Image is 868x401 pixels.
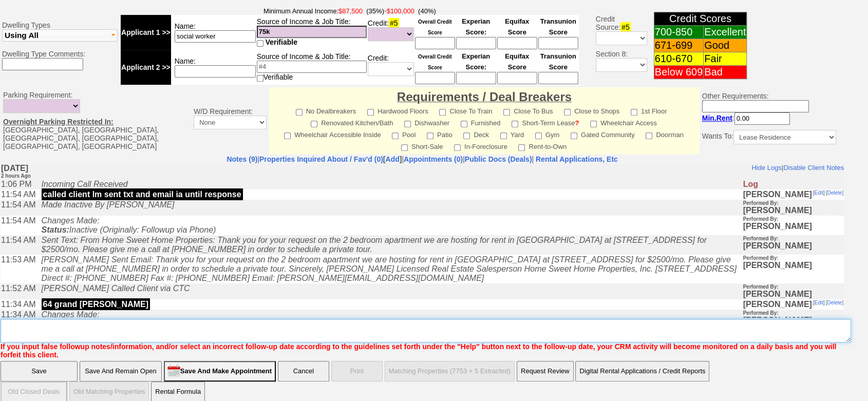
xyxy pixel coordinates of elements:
[580,5,649,86] td: Credit Source: Section 8:
[171,50,256,85] td: Name:
[404,155,463,163] a: Appointments (0)
[497,37,537,49] input: Ask Customer: Do You Know Your Equifax Credit Score
[5,31,39,40] span: Using All
[534,155,618,163] a: Rental Applications, Etc
[257,61,367,73] input: #4
[121,7,579,15] span: -
[41,92,736,119] i: [PERSON_NAME] Sent Email: Thank you for your request on the 2 bedroom apartment we are hosting fo...
[1,361,78,381] input: Save
[575,119,579,127] a: ?
[704,52,747,66] td: Fair
[463,132,470,139] input: Deck
[702,114,732,122] b: Min.
[590,116,657,128] label: Wheelchair Access
[743,34,812,51] b: [PERSON_NAME]
[392,132,399,139] input: Pool
[331,361,383,381] button: Print
[164,361,276,381] input: Save And Make Appointment
[404,116,449,128] label: Dishwasher
[503,109,510,116] input: Close To Bus
[427,128,452,140] label: Patio
[654,12,747,26] td: Credit Scores
[512,116,579,128] label: Short-Term Lease
[415,72,455,84] input: Ask Customer: Do You Know Your Overall Credit Score
[41,135,149,147] p: 64 grand [PERSON_NAME]
[385,155,399,163] a: Add
[259,155,402,163] b: [ ]
[367,109,374,116] input: Hardwood Floors
[535,132,542,139] input: Gym
[266,38,297,46] span: Verifiable
[704,39,747,52] td: Good
[654,26,703,39] td: 700-850
[743,27,812,35] b: [PERSON_NAME]
[503,104,553,116] label: Close To Bus
[631,109,637,116] input: 1st Floor
[41,72,706,90] i: Sent Text: From Home Sweet Home Properties: Thank you for your request on the 2 bedroom apartment...
[1,342,836,359] font: If you input false followup notes/information, and/or select an incorrect follow-up date accordin...
[439,104,492,116] label: Close To Train
[743,137,812,145] b: [PERSON_NAME]
[80,361,162,381] input: Save And Remain Open
[702,114,790,122] nobr: :
[462,17,490,36] font: Experian Score:
[704,66,747,79] td: Bad
[1,1,30,16] b: [DATE]
[497,72,537,84] input: Ask Customer: Do You Know Your Equifax Credit Score
[278,361,329,381] button: Cancel
[590,121,597,127] input: Wheelchair Access
[783,1,843,8] a: Disable Client Notes
[1,5,119,86] td: Dwelling Types Dwelling Type Comments:
[454,144,461,151] input: In-Foreclosure
[284,128,381,140] label: Wheelchair Accessible Inside
[1,319,851,342] textarea: Insert New Note Here
[259,155,383,163] a: Properties Inquired About / Fav'd (0)
[397,90,572,104] font: Requirements / Deal Breakers
[1,87,191,154] td: Parking Requirement: [GEOGRAPHIC_DATA], [GEOGRAPHIC_DATA], [GEOGRAPHIC_DATA], [GEOGRAPHIC_DATA], ...
[257,26,367,38] input: #4
[41,16,127,25] i: Incoming Call Received
[367,104,428,116] label: Hardwood Floors
[263,7,384,15] font: Minimum Annual Income:
[392,128,416,140] label: Pool
[367,50,414,85] td: Credit:
[401,144,408,151] input: Short-Sale
[418,7,436,15] font: (40%)
[538,37,578,49] input: Ask Customer: Do You Know Your Transunion Credit Score
[751,1,781,8] a: Hide Logs
[500,132,507,139] input: Yard
[743,89,812,106] b: [PERSON_NAME]
[743,50,812,67] b: [PERSON_NAME]
[700,87,839,154] td: Other Requirements:
[814,27,823,32] a: Edit
[389,18,399,28] span: #5
[702,132,836,140] nobr: Wants To:
[387,7,414,15] font: $100,000
[540,17,576,36] font: Transunion Score
[538,72,578,84] input: Ask Customer: Do You Know Your Transunion Credit Score
[620,22,631,32] span: #5
[564,109,571,116] input: Close to Shops
[427,132,433,139] input: Patio
[401,140,443,151] label: Short-Sale
[505,17,529,36] font: Equifax Score
[646,128,683,140] label: Doorman
[825,137,843,142] font: [ ]
[743,144,812,161] b: [PERSON_NAME]
[575,361,709,381] button: Digital Rental Applications / Credit Reports
[743,92,778,98] b: Performed By:
[121,50,171,85] td: Applicant 2 >>
[311,116,393,128] label: Renovated Kitchen/Bath
[296,109,303,116] input: No Dealbreakers
[704,26,747,39] td: Excellent
[826,137,841,142] a: Delete
[418,19,452,35] font: Overall Credit Score
[743,118,812,135] b: [PERSON_NAME]
[461,116,501,128] label: Furnished
[1,10,30,15] font: 2 hours Ago
[41,147,287,211] i: Changes Made: [PERSON_NAME] (Originally: ) [PHONE_NUMBER] (Originally: ) Followup via Phone (Orig...
[654,39,703,52] td: 671-699
[743,147,778,152] b: Performed By:
[814,137,823,142] a: Edit
[415,37,455,49] input: Ask Customer: Do You Know Your Overall Credit Score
